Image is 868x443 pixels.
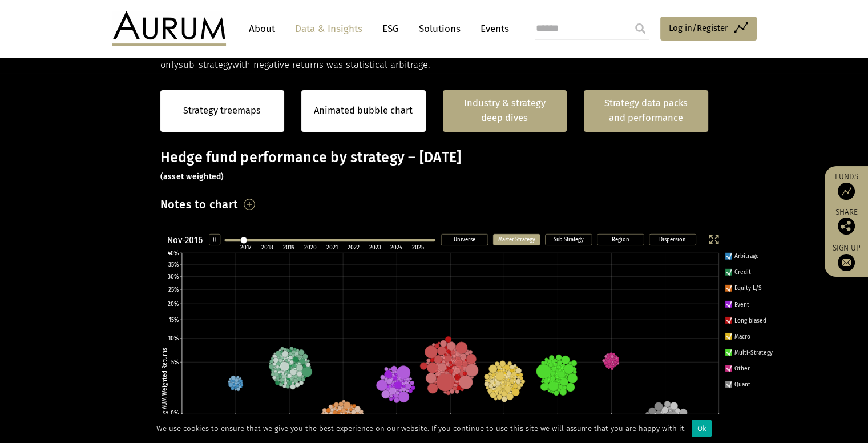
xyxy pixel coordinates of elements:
[413,18,466,39] a: Solutions
[183,103,261,118] a: Strategy treemaps
[669,21,728,35] span: Log in/Register
[830,172,862,200] a: Funds
[830,208,862,235] div: Share
[160,149,708,183] h3: Hedge fund performance by strategy – [DATE]
[314,103,413,118] a: Animated bubble chart
[660,17,757,41] a: Log in/Register
[838,218,855,235] img: Share this post
[243,18,281,39] a: About
[443,90,567,132] a: Industry & strategy deep dives
[289,18,368,39] a: Data & Insights
[475,18,509,39] a: Events
[160,195,239,214] h3: Notes to chart
[838,183,855,200] img: Access Funds
[179,59,232,70] span: sub-strategy
[160,172,224,182] small: (asset weighted)
[692,420,712,437] div: Ok
[830,243,862,271] a: Sign up
[838,254,855,271] img: Sign up to our newsletter
[112,11,226,46] img: Aurum
[584,90,708,132] a: Strategy data packs and performance
[629,17,652,40] input: Submit
[377,18,405,39] a: ESG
